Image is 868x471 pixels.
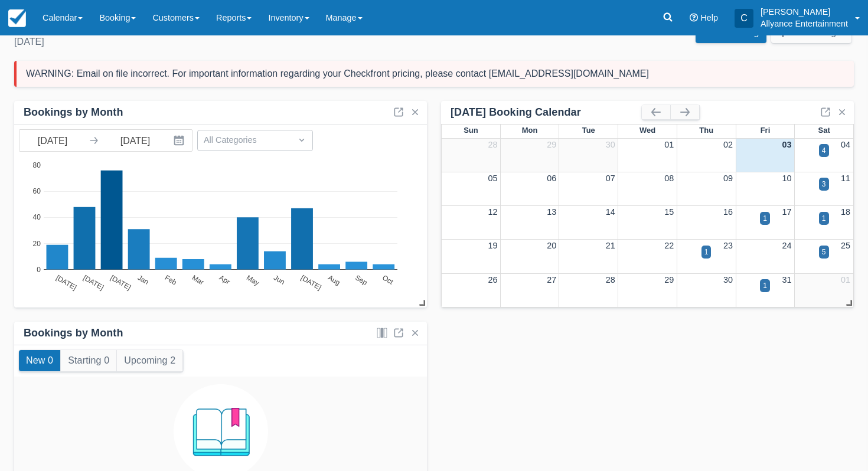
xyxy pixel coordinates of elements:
[26,68,649,80] div: WARNING: Email on file incorrect. For important information regarding your Checkfront pricing, pl...
[606,275,615,284] a: 28
[723,140,733,149] a: 02
[451,106,642,119] div: [DATE] Booking Calendar
[547,140,556,149] a: 29
[606,174,615,183] a: 07
[639,126,655,135] span: Wed
[761,6,848,18] p: [PERSON_NAME]
[723,207,733,217] a: 16
[117,350,182,371] button: Upcoming 2
[782,207,791,217] a: 17
[488,207,498,217] a: 12
[102,130,168,151] input: End Date
[19,130,86,151] input: Start Date
[8,9,26,27] img: checkfront-main-nav-mini-logo.png
[547,241,556,250] a: 20
[168,130,192,151] button: Interact with the calendar and add the check-in date for your trip.
[488,174,498,183] a: 05
[735,9,753,28] div: C
[488,241,498,250] a: 19
[664,174,674,183] a: 08
[761,126,771,135] span: Fri
[547,207,556,217] a: 13
[296,134,308,146] span: Dropdown icon
[606,241,615,250] a: 21
[690,14,698,22] i: Help
[699,126,713,135] span: Thu
[700,13,718,22] span: Help
[841,174,850,183] a: 11
[841,275,850,284] a: 01
[14,35,425,49] div: [DATE]
[822,247,826,257] div: 5
[841,207,850,217] a: 18
[606,207,615,217] a: 14
[464,126,478,135] span: Sun
[664,207,674,217] a: 15
[582,126,595,135] span: Tue
[782,241,791,250] a: 24
[723,275,733,284] a: 30
[547,174,556,183] a: 06
[818,126,830,135] span: Sat
[782,140,791,149] a: 03
[822,213,826,224] div: 1
[782,174,791,183] a: 10
[488,275,498,284] a: 26
[763,280,767,291] div: 1
[24,106,123,119] div: Bookings by Month
[782,275,791,284] a: 31
[547,275,556,284] a: 27
[822,145,826,156] div: 4
[19,350,60,371] button: New 0
[723,174,733,183] a: 09
[522,126,538,135] span: Mon
[841,241,850,250] a: 25
[488,140,498,149] a: 28
[664,241,674,250] a: 22
[763,213,767,224] div: 1
[822,179,826,189] div: 3
[606,140,615,149] a: 30
[723,241,733,250] a: 23
[761,18,848,30] p: Allyance Entertainment
[664,275,674,284] a: 29
[61,350,116,371] button: Starting 0
[24,326,123,340] div: Bookings by Month
[841,140,850,149] a: 04
[704,247,709,257] div: 1
[664,140,674,149] a: 01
